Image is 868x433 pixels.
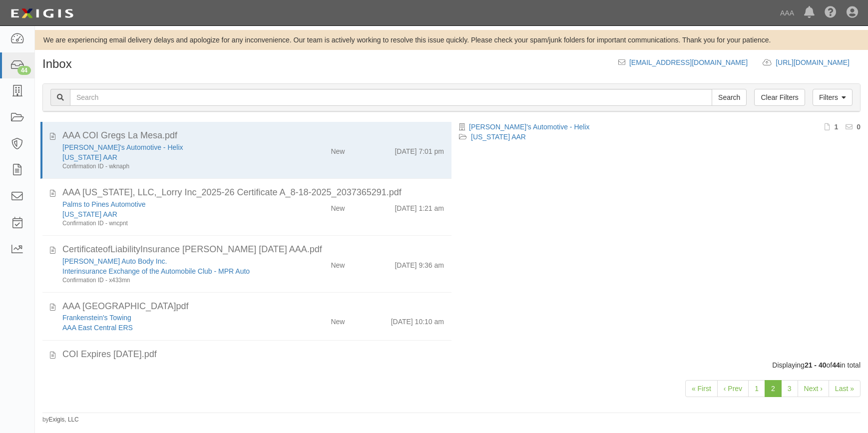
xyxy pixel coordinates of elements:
div: Palms to Pines Automotive [62,199,279,209]
a: Next › [798,380,829,397]
input: Search [70,89,712,106]
b: 21 - 40 [805,361,827,369]
small: by [42,416,79,424]
img: logo-5460c22ac91f19d4615b14bd174203de0afe785f0fc80cf4dbbc73dc1793850b.png [7,4,76,22]
div: [DATE] 10:10 am [391,313,444,327]
div: Texas AAR [62,209,279,219]
div: New [331,256,345,270]
a: 3 [781,380,798,397]
div: We are experiencing email delivery delays and apologize for any inconvenience. Our team is active... [35,35,868,45]
div: AAA Texas, LLC,_Lorry Inc_2025-26 Certificate A_8-18-2025_2037365291.pdf [62,186,444,199]
a: [PERSON_NAME]'s Automotive - Helix [469,123,590,131]
input: Search [712,89,747,106]
b: 0 [857,123,861,131]
a: Clear Filters [754,89,805,106]
div: California AAR [62,152,279,162]
div: New [331,313,345,327]
a: [US_STATE] AAR [471,133,526,141]
a: Interinsurance Exchange of the Automobile Club - MPR Auto [62,267,250,275]
div: 44 [17,66,31,75]
a: « First [685,380,718,397]
a: [PERSON_NAME] Auto Body Inc. [62,257,167,265]
div: [DATE] 9:36 am [395,256,444,270]
a: Palms to Pines Automotive [62,200,146,208]
b: 1 [834,123,838,131]
a: [URL][DOMAIN_NAME] [776,58,861,66]
div: Frankenstein's Towing [62,313,279,323]
div: New [331,199,345,213]
a: AAA [775,3,799,23]
a: Filters [813,89,853,106]
div: Displaying of in total [35,360,868,370]
a: AAA East Central ERS [62,324,133,332]
div: AAA East Central.pdf [62,300,444,313]
a: ‹ Prev [717,380,749,397]
div: Confirmation ID - wknaph [62,162,279,171]
div: CertificateofLiabilityInsurance Mascari 8-19-2025 AAA.pdf [62,243,444,256]
div: [DATE] 1:21 am [395,199,444,213]
div: [DATE] 7:01 pm [395,142,444,156]
a: 2 [765,380,782,397]
a: Frankenstein's Towing [62,314,131,322]
a: [EMAIL_ADDRESS][DOMAIN_NAME] [629,58,748,66]
i: Help Center - Complianz [825,7,837,19]
a: Exigis, LLC [49,416,79,423]
a: [US_STATE] AAR [62,153,117,161]
h1: Inbox [42,57,72,70]
div: AAA East Central ERS [62,323,279,333]
a: [US_STATE] AAR [62,210,117,218]
div: Confirmation ID - x433mn [62,276,279,285]
div: New [331,142,345,156]
a: 1 [748,380,765,397]
div: Confirmation ID - wncpnt [62,219,279,228]
div: AAA COI Gregs La Mesa.pdf [62,129,444,142]
div: Greg's Automotive - Helix [62,142,279,152]
a: [PERSON_NAME]'s Automotive - Helix [62,143,183,151]
div: Mascari Auto Body Inc. [62,256,279,266]
a: Last » [829,380,861,397]
b: 44 [832,361,840,369]
div: Interinsurance Exchange of the Automobile Club - MPR Auto [62,266,279,276]
div: COI Expires 8-19-2026.pdf [62,348,444,361]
